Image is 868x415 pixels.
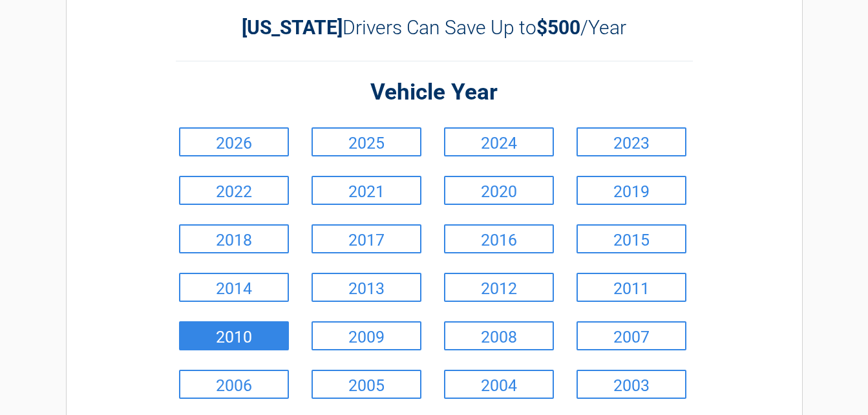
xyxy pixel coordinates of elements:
[242,16,343,39] b: [US_STATE]
[577,176,686,205] a: 2019
[444,273,554,302] a: 2012
[179,224,289,253] a: 2018
[536,16,580,39] b: $500
[179,273,289,302] a: 2014
[179,321,289,350] a: 2010
[577,370,686,399] a: 2003
[312,127,421,156] a: 2025
[577,127,686,156] a: 2023
[577,273,686,302] a: 2011
[179,370,289,399] a: 2006
[444,370,554,399] a: 2004
[444,127,554,156] a: 2024
[312,321,421,350] a: 2009
[312,370,421,399] a: 2005
[176,78,693,108] h2: Vehicle Year
[577,321,686,350] a: 2007
[444,176,554,205] a: 2020
[312,224,421,253] a: 2017
[179,127,289,156] a: 2026
[312,273,421,302] a: 2013
[179,176,289,205] a: 2022
[444,321,554,350] a: 2008
[176,16,693,39] h2: Drivers Can Save Up to /Year
[577,224,686,253] a: 2015
[312,176,421,205] a: 2021
[444,224,554,253] a: 2016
